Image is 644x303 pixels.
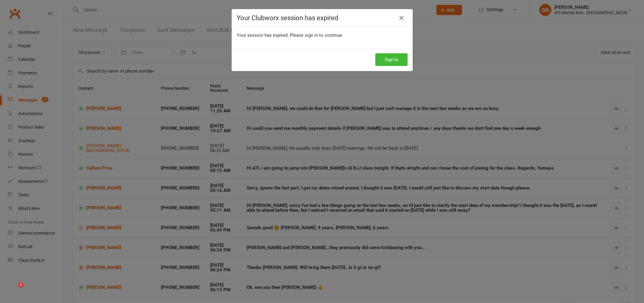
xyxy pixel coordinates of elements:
[375,53,408,66] button: Sign In
[237,33,343,38] span: Your session has expired. Please sign in to continue.
[237,14,408,22] h4: Your Clubworx session has expired
[18,283,23,287] span: 2
[397,13,406,23] a: Close
[6,283,21,297] iframe: Intercom live chat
